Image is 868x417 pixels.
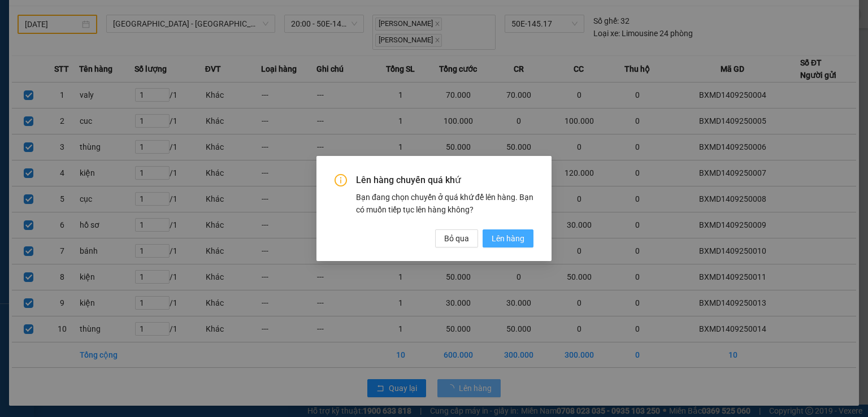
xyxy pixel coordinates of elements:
button: Bỏ qua [435,229,478,247]
div: Bạn đang chọn chuyến ở quá khứ để lên hàng. Bạn có muốn tiếp tục lên hàng không? [356,191,533,216]
span: Lên hàng [492,232,524,245]
span: Lên hàng chuyến quá khứ [356,174,533,186]
span: Bỏ qua [444,232,469,245]
span: info-circle [335,174,347,186]
button: Lên hàng [483,229,533,247]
